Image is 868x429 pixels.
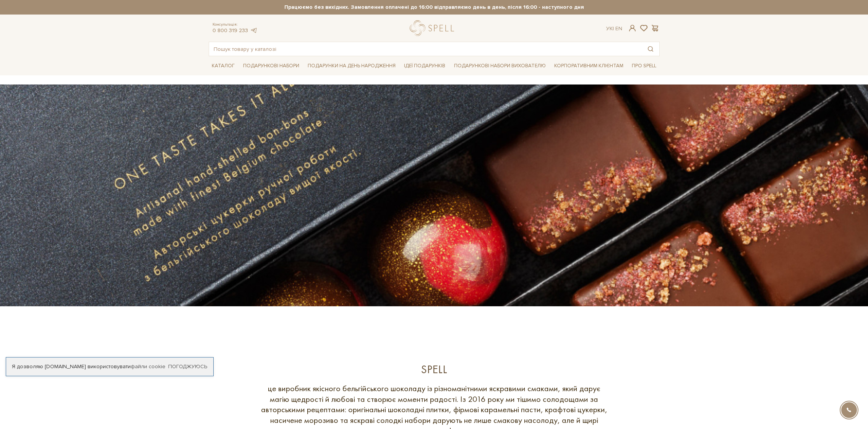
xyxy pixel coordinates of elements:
[410,20,458,36] a: logo
[551,59,626,72] a: Корпоративним клієнтам
[401,60,448,72] a: Ідеї подарунків
[258,362,610,377] div: Spell
[131,363,165,370] a: файли cookie
[615,25,622,32] a: En
[209,60,238,72] a: Каталог
[451,59,549,72] a: Подарункові набори вихователю
[250,27,258,34] a: telegram
[606,25,622,32] div: Ук
[168,363,207,370] a: Погоджуюсь
[629,60,659,72] a: Про Spell
[213,27,248,34] a: 0 800 319 233
[209,42,642,56] input: Пошук товару у каталозі
[613,25,614,32] span: |
[6,363,213,370] div: Я дозволяю [DOMAIN_NAME] використовувати
[642,42,659,56] button: Пошук товару у каталозі
[240,60,302,72] a: Подарункові набори
[209,4,660,11] strong: Працюємо без вихідних. Замовлення оплачені до 16:00 відправляємо день в день, після 16:00 - насту...
[213,22,258,27] span: Консультація:
[305,60,399,72] a: Подарунки на День народження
